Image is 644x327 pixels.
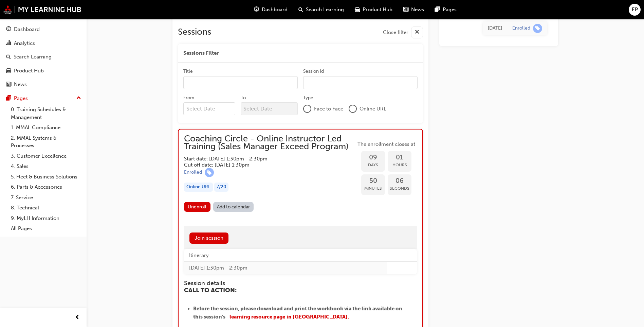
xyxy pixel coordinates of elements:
[8,172,84,182] a: 5. Fleet & Business Solutions
[383,29,408,36] span: Close filter
[6,27,11,33] span: guage-icon
[184,280,405,287] h4: Session details
[356,140,417,148] span: The enrollment closes at
[429,3,462,17] a: pages-iconPages
[3,37,84,50] a: Analytics
[184,262,387,274] td: [DATE] 1:30pm - 2:30pm
[8,104,84,122] a: 0. Training Schedules & Management
[75,313,80,322] span: prev-icon
[8,122,84,133] a: 1. MMAL Compliance
[183,102,235,115] input: From
[183,49,219,57] span: Sessions Filter
[632,6,638,14] span: EP
[184,183,213,192] div: Online URL
[8,223,84,234] a: All Pages
[184,135,417,214] button: Coaching Circle - Online Instructor Led Training (Sales Manager Exceed Program)Start date: [DATE]...
[3,92,84,105] button: Pages
[388,185,411,192] span: Seconds
[178,27,211,38] h2: Sessions
[361,161,385,169] span: Days
[241,102,298,115] input: To
[184,156,345,162] h5: Start date: [DATE] 1:30pm - 2:30pm
[14,25,40,33] div: Dashboard
[403,5,408,14] span: news-icon
[8,133,84,151] a: 2. MMAL Systems & Processes
[184,202,210,212] button: Unenroll
[488,24,502,32] div: Thu Aug 21 2025 10:41:41 GMT+1000 (Australian Eastern Standard Time)
[629,4,641,16] button: EP
[8,151,84,161] a: 3. Customer Excellence
[303,68,324,75] div: Session Id
[355,5,360,14] span: car-icon
[8,203,84,213] a: 8. Technical
[383,27,423,38] button: Close filter
[361,154,385,161] span: 09
[6,54,11,60] span: search-icon
[229,314,349,320] a: learning resource pagein [GEOGRAPHIC_DATA].
[184,169,202,176] div: Enrolled
[3,22,84,92] button: DashboardAnalyticsSearch LearningProduct HubNews
[388,154,411,161] span: 01
[8,213,84,224] a: 9. MyLH Information
[262,6,288,14] span: Dashboard
[8,192,84,203] a: 7. Service
[3,65,84,77] a: Product Hub
[361,177,385,185] span: 50
[8,182,84,192] a: 6. Parts & Accessories
[298,5,303,14] span: search-icon
[3,5,81,14] img: mmal
[188,204,206,210] span: Unenroll
[14,81,27,88] div: News
[349,3,398,17] a: car-iconProduct Hub
[3,78,84,91] a: News
[411,6,424,14] span: News
[533,23,542,33] span: learningRecordVerb_ENROLL-icon
[183,68,193,75] div: Title
[249,3,293,17] a: guage-iconDashboard
[3,51,84,63] a: Search Learning
[76,94,81,103] span: up-icon
[184,287,237,294] span: CALL TO ACTION:
[14,94,28,102] div: Pages
[14,53,52,61] div: Search Learning
[306,6,344,14] span: Search Learning
[6,96,11,102] span: pages-icon
[512,25,530,31] div: Enrolled
[361,185,385,192] span: Minutes
[6,82,11,88] span: news-icon
[205,168,214,177] span: learningRecordVerb_ENROLL-icon
[360,105,386,113] span: Online URL
[6,40,11,47] span: chart-icon
[287,314,349,320] span: in [GEOGRAPHIC_DATA].
[254,5,259,14] span: guage-icon
[388,161,411,169] span: Hours
[214,183,228,192] div: 7 / 20
[415,28,420,37] span: cross-icon
[241,94,246,101] div: To
[388,177,411,185] span: 06
[314,105,343,113] span: Face to Face
[6,68,11,74] span: car-icon
[443,6,457,14] span: Pages
[213,202,254,212] a: Add to calendar
[229,314,285,320] span: learning resource page
[183,94,194,101] div: From
[189,233,228,244] a: Join session
[3,23,84,36] a: Dashboard
[398,3,429,17] a: news-iconNews
[184,249,387,262] th: Itinerary
[14,67,44,75] div: Product Hub
[435,5,440,14] span: pages-icon
[363,6,392,14] span: Product Hub
[183,76,298,89] input: Title
[303,76,418,89] input: Session Id
[8,161,84,172] a: 4. Sales
[14,39,35,47] div: Analytics
[184,135,356,150] span: Coaching Circle - Online Instructor Led Training (Sales Manager Exceed Program)
[293,3,349,17] a: search-iconSearch Learning
[303,94,313,101] div: Type
[193,306,403,320] span: Before the session, please download and print the workbook via the link available on this session's
[184,162,345,168] h5: Cut off date: [DATE] 1:30pm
